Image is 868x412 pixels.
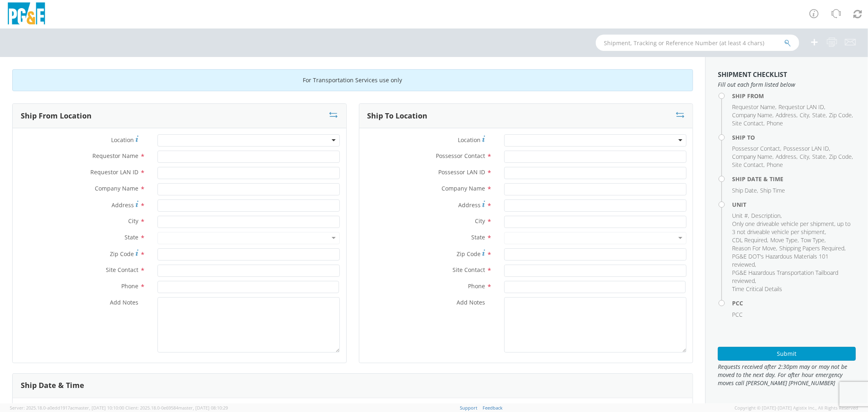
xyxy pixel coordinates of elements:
span: Address [776,153,796,160]
li: , [812,153,827,161]
strong: Shipment Checklist [718,70,787,79]
li: , [776,153,798,161]
h4: Ship From [732,93,856,99]
span: Description [751,212,781,219]
span: Requests received after 2:30pm may or may not be moved to the next day. For after hour emergency ... [718,363,856,387]
h4: Ship Date & Time [732,176,856,182]
li: , [732,244,777,252]
span: City [128,217,138,225]
span: Zip Code [829,111,852,119]
span: Shipping Papers Required [779,244,844,252]
span: State [125,233,138,241]
h3: Ship Date & Time [21,381,84,390]
span: Copyright © [DATE]-[DATE] Agistix Inc., All Rights Reserved [735,405,858,411]
li: , [779,244,846,252]
h4: Unit [732,202,856,208]
a: Support [460,405,477,411]
span: Phone [767,161,783,169]
span: Address [458,201,481,209]
span: Location [111,136,134,144]
span: Ship Time [760,186,785,194]
li: , [829,111,853,119]
h3: Ship To Location [367,112,428,120]
li: , [800,111,810,119]
span: Phone [468,282,485,290]
span: City [800,111,809,119]
span: Company Name [442,184,485,192]
li: , [732,220,854,236]
div: For Transportation Services use only [12,69,693,91]
li: , [801,236,826,244]
li: , [732,103,776,111]
span: Site Contact [732,119,763,127]
li: , [829,153,853,161]
li: , [800,153,810,161]
span: Location [458,136,481,144]
li: , [778,103,825,111]
span: Add Notes [457,298,485,306]
li: , [776,111,798,119]
a: Feedback [483,405,503,411]
li: , [732,236,768,244]
span: Possessor Contact [436,152,485,160]
li: , [732,161,765,169]
span: Fill out each form listed below [718,81,856,89]
span: City [800,153,809,160]
h4: Ship To [732,134,856,140]
span: Unit # [732,212,748,219]
li: , [732,153,774,161]
li: , [732,186,758,195]
li: , [770,236,799,244]
span: Site Contact [453,266,485,274]
span: Zip Code [110,250,134,258]
span: Server: 2025.18.0-a0edd1917ac [10,405,124,411]
span: Site Contact [732,161,763,169]
span: master, [DATE] 08:10:29 [178,405,228,411]
span: Zip Code [457,250,481,258]
li: , [732,269,854,285]
h4: PCC [732,300,856,306]
span: Zip Code [829,153,852,160]
span: PCC [732,311,743,318]
span: master, [DATE] 10:10:00 [74,405,124,411]
span: State [812,153,826,160]
span: Requestor Name [92,152,138,160]
span: Company Name [95,184,138,192]
span: Only one driveable vehicle per shipment, up to 3 not driveable vehicle per shipment [732,220,851,236]
li: , [783,145,830,153]
span: Phone [767,119,783,127]
li: , [732,119,765,127]
span: Ship Date [732,186,757,194]
span: Address [776,111,796,119]
span: PG&E DOT's Hazardous Materials 101 reviewed [732,252,829,268]
span: Possessor Contact [732,145,780,152]
span: State [812,111,826,119]
span: CDL Required [732,236,767,244]
span: Reason For Move [732,244,776,252]
button: Submit [718,347,856,361]
span: State [471,233,485,241]
li: , [732,145,781,153]
span: Requestor Name [732,103,775,111]
span: Phone [121,282,138,290]
span: Possessor LAN ID [783,145,829,152]
span: PG&E Hazardous Transportation Tailboard reviewed [732,269,838,285]
span: Tow Type [801,236,824,244]
li: , [812,111,827,119]
span: Company Name [732,153,772,160]
span: Move Type [770,236,798,244]
span: Add Notes [110,298,138,306]
span: Time Critical Details [732,285,782,293]
span: Requestor LAN ID [90,168,138,176]
input: Shipment, Tracking or Reference Number (at least 4 chars) [596,35,799,51]
span: Client: 2025.18.0-0e69584 [125,405,228,411]
span: City [475,217,485,225]
span: Site Contact [106,266,138,274]
h3: Ship From Location [21,112,92,120]
span: Possessor LAN ID [438,168,485,176]
li: , [732,252,854,269]
li: , [732,111,774,119]
span: Requestor LAN ID [778,103,824,111]
span: Company Name [732,111,772,119]
span: Address [112,201,134,209]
